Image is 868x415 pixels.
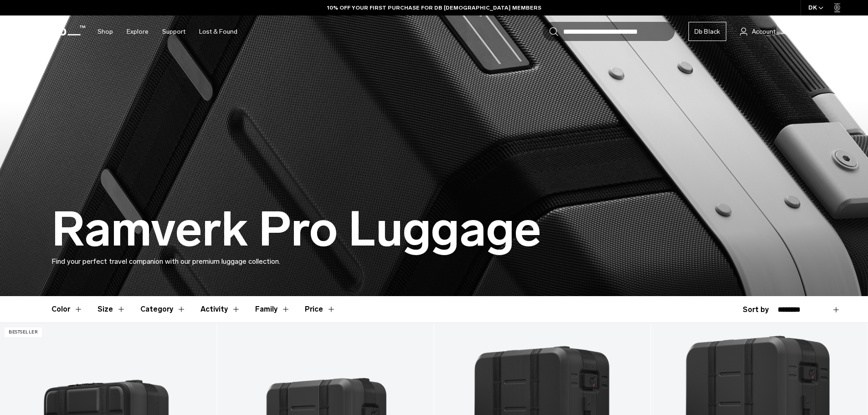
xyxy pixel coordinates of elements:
[98,296,126,323] button: Toggle Filter
[305,296,336,323] button: Toggle Price
[51,257,280,266] span: Find your perfect travel companion with our premium luggage collection.
[255,296,290,323] button: Toggle Filter
[51,296,83,323] button: Toggle Filter
[740,26,776,37] a: Account
[327,4,541,12] a: 10% OFF YOUR FIRST PURCHASE FOR DB [DEMOGRAPHIC_DATA] MEMBERS
[51,203,541,256] h1: Ramverk Pro Luggage
[5,328,42,337] p: Bestseller
[688,22,726,41] a: Db Black
[200,296,241,323] button: Toggle Filter
[91,15,244,48] nav: Main Navigation
[162,15,185,48] a: Support
[199,15,237,48] a: Lost & Found
[801,27,812,36] span: Bag
[127,15,149,48] a: Explore
[752,27,776,36] span: Account
[789,26,812,37] button: Bag
[98,15,113,48] a: Shop
[140,296,186,323] button: Toggle Filter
